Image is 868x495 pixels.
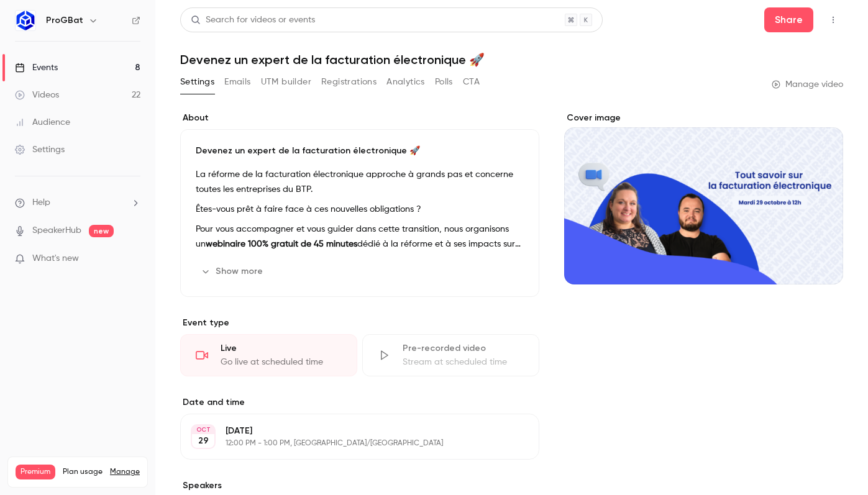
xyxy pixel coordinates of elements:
section: Cover image [564,112,843,284]
label: Speakers [180,479,539,492]
button: Settings [180,72,214,92]
button: CTA [463,72,480,92]
div: Search for videos or events [191,14,315,27]
span: What's new [32,252,79,265]
div: OCT [192,425,214,434]
span: Help [32,196,50,209]
label: About [180,112,539,124]
div: LiveGo live at scheduled time [180,334,357,376]
div: Events [15,61,58,74]
button: Emails [224,72,250,92]
p: [DATE] [226,425,473,437]
div: Pre-recorded videoStream at scheduled time [362,334,539,376]
p: Devenez un expert de la facturation électronique 🚀 [196,145,524,157]
a: Manage video [772,78,843,91]
button: Share [764,7,813,32]
button: Show more [196,261,270,281]
button: Polls [435,72,453,92]
div: Stream at scheduled time [403,356,524,368]
div: Videos [15,89,59,101]
p: Event type [180,317,539,329]
button: Analytics [386,72,425,92]
span: Plan usage [63,467,103,477]
strong: webinaire 100% gratuit de 45 minutes [206,240,357,248]
p: Pour vous accompagner et vous guider dans cette transition, nous organisons un dédié à la réforme... [196,222,524,252]
div: Live [221,342,342,355]
label: Date and time [180,396,539,409]
iframe: Noticeable Trigger [126,253,140,265]
img: ProGBat [16,11,35,30]
label: Cover image [564,112,843,124]
p: 12:00 PM - 1:00 PM, [GEOGRAPHIC_DATA]/[GEOGRAPHIC_DATA] [226,438,473,448]
button: Registrations [321,72,377,92]
div: Audience [15,116,70,129]
button: UTM builder [261,72,311,92]
a: SpeakerHub [32,224,81,237]
h1: Devenez un expert de la facturation électronique 🚀 [180,52,843,67]
li: help-dropdown-opener [15,196,140,209]
span: new [89,225,114,237]
div: Go live at scheduled time [221,356,342,368]
h6: ProGBat [46,14,83,27]
a: Manage [110,467,140,477]
p: La réforme de la facturation électronique approche à grands pas et concerne toutes les entreprise... [196,167,524,197]
span: Premium [16,465,55,479]
div: Settings [15,143,65,156]
p: Êtes-vous prêt à faire face à ces nouvelles obligations ? [196,202,524,217]
div: Pre-recorded video [403,342,524,355]
p: 29 [198,435,209,447]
